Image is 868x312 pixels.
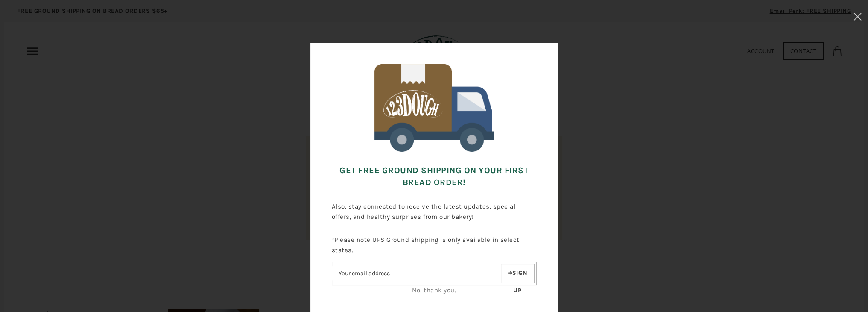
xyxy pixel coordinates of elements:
[332,158,537,195] h3: Get FREE Ground Shipping on Your First Bread Order!
[501,264,535,283] button: Sign up
[332,228,537,302] div: *Please note UPS Ground shipping is only available in select states.
[412,286,456,294] a: No, thank you.
[332,266,499,281] input: Email address
[374,64,494,152] img: 123Dough Bakery Free Shipping for First Time Customers
[332,195,537,228] p: Also, stay connected to receive the latest updates, special offers, and healthy surprises from ou...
